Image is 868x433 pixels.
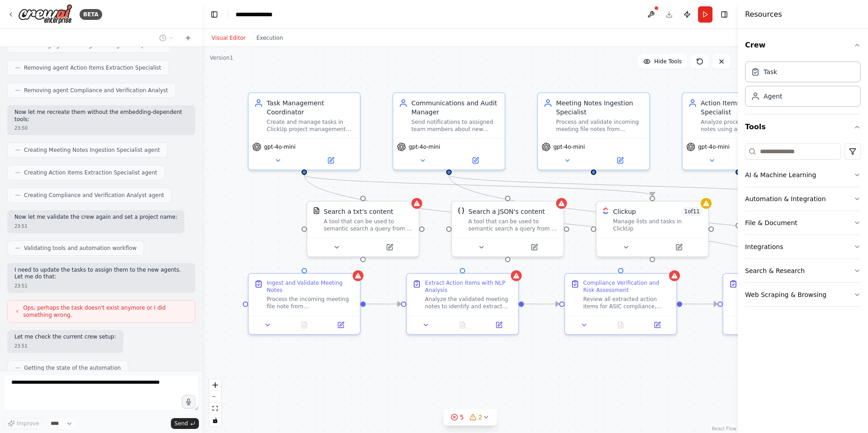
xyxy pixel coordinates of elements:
span: Send [175,420,188,427]
span: gpt-4o-mini [698,143,730,151]
div: ClickUpClickup1of11Manage lists and tasks in ClickUp [596,201,709,257]
g: Edge from e3b325b7-6656-41ef-b954-db08aec466ca to 6d2c46ed-8189-4e10-b6dd-2a21e358f95f [444,175,802,196]
div: BETA [80,9,102,20]
div: Ingest and Validate Meeting Notes [267,279,354,294]
button: Open in side panel [364,242,415,253]
nav: breadcrumb [236,10,282,19]
g: Edge from b3602eaa-9c98-4e09-ba44-a2f25ec4e1cb to 00e77e57-8c42-46e0-be9e-3ff5a41adca9 [366,300,401,309]
button: Open in side panel [305,155,356,166]
button: Open in side panel [653,242,704,253]
img: TXTSearchTool [313,207,320,214]
span: Improve [17,420,39,427]
div: Compliance Verification and Risk AssessmentReview all extracted action items for ASIC compliance,... [564,273,677,335]
span: Creating Compliance and Verification Analyst agent [24,192,164,199]
div: React Flow controls [209,379,221,426]
button: No output available [443,320,482,330]
div: Task Management CoordinatorCreate and manage tasks in ClickUp project management system, ensuring... [248,92,361,170]
g: Edge from 00e77e57-8c42-46e0-be9e-3ff5a41adca9 to 88e68e9c-b76c-44c5-ab7d-9f2eec3c856f [524,300,559,309]
div: 23:51 [14,282,188,289]
a: React Flow attribution [712,426,736,431]
button: Tools [745,114,861,140]
span: Removing agent Compliance and Verification Analyst [24,87,168,94]
button: zoom out [209,391,221,403]
div: 23:50 [14,125,188,132]
div: Action Items Extraction SpecialistAnalyze processed meeting notes using advanced NLP techniques t... [682,92,795,170]
button: File & Document [745,211,861,235]
div: Communications and Audit ManagerSend notifications to assigned team members about new tasks, main... [392,92,505,170]
button: Execution [251,33,288,43]
div: Task Management Coordinator [267,99,354,117]
button: fit view [209,403,221,414]
button: Open in side panel [325,320,356,330]
div: TXTSearchToolSearch a txt's contentA tool that can be used to semantic search a query from a txt'... [307,201,420,257]
div: Clickup [613,207,636,216]
div: 23:51 [14,223,177,230]
div: Crew [745,58,861,114]
span: Removing agent Action Items Extraction Specialist [24,64,161,71]
button: Click to speak your automation idea [182,395,195,409]
textarea: To enrich screen reader interactions, please activate Accessibility in Grammarly extension settings [4,375,199,411]
span: gpt-4o-mini [264,143,296,151]
button: Open in side panel [509,242,560,253]
div: Ingest and Validate Meeting NotesProcess the incoming meeting file note from {meeting_source} and... [248,273,361,335]
div: Analyze the validated meeting notes to identify and extract actionable tasks using advanced NLP t... [425,296,513,310]
div: Send notifications to assigned team members about new tasks, maintain comprehensive audit logs fo... [411,118,499,133]
button: AI & Machine Learning [745,163,861,187]
div: Create and manage tasks in ClickUp project management system, ensuring proper assignment to team ... [267,118,354,133]
span: Ops, perhaps the task doesn't exist anymore or I did something wrong. [23,304,188,319]
button: toggle interactivity [209,414,221,426]
div: Action Items Extraction Specialist [701,99,788,117]
div: Version 1 [210,54,233,61]
img: JSONSearchTool [458,207,465,214]
div: Process and validate incoming meeting file notes from {meeting_source}, ensuring they are properl... [556,118,644,133]
p: Now let me recreate them without the embedding-dependent tools: [14,109,188,123]
h4: Resources [745,9,782,20]
div: Meeting Notes Ingestion SpecialistProcess and validate incoming meeting file notes from {meeting_... [537,92,650,170]
button: Send [171,418,199,429]
span: Hide Tools [654,58,682,65]
span: Creating Action Items Extraction Specialist agent [24,169,157,176]
span: Validating tools and automation workflow [24,245,137,252]
p: Now let me validate the crew again and set a project name: [14,214,177,221]
div: Manage lists and tasks in ClickUp [613,218,703,232]
button: Search & Research [745,259,861,282]
div: Agent [764,92,782,101]
div: Meeting Notes Ingestion Specialist [556,99,644,117]
span: Creating Meeting Notes Ingestion Specialist agent [24,146,160,154]
div: Process the incoming meeting file note from {meeting_source} and validate its structure and conte... [267,296,354,310]
button: Integrations [745,235,861,259]
div: Task [764,67,777,76]
div: A tool that can be used to semantic search a query from a txt's content. [324,218,413,232]
button: Open in side panel [483,320,514,330]
button: Hide Tools [638,54,687,69]
button: Visual Editor [206,33,251,43]
span: Getting the state of the automation [24,364,121,372]
div: Extract Action Items with NLP Analysis [425,279,513,294]
div: JSONSearchToolSearch a JSON's contentA tool that can be used to semantic search a query from a JS... [451,201,564,257]
button: 52 [443,409,497,426]
g: Edge from c734a7e5-b51d-49a2-b5a3-5683f2dbec70 to a3934eba-f3b8-4f44-9035-67e89761cd61 [300,175,783,268]
g: Edge from 88e68e9c-b76c-44c5-ab7d-9f2eec3c856f to a3934eba-f3b8-4f44-9035-67e89761cd61 [682,300,717,309]
div: Analyze processed meeting notes using advanced NLP techniques to identify and extract actionable ... [701,118,788,133]
g: Edge from c734a7e5-b51d-49a2-b5a3-5683f2dbec70 to 3c8d14f5-c44a-42e9-a381-ff18a3452593 [300,175,657,196]
button: zoom in [209,379,221,391]
div: Review all extracted action items for ASIC compliance, privacy regulations adherence, and firm po... [583,296,671,310]
div: Extract Action Items with NLP AnalysisAnalyze the validated meeting notes to identify and extract... [406,273,519,335]
span: 2 [478,413,482,422]
img: Logo [18,4,72,24]
button: Hide left sidebar [208,8,221,21]
button: Crew [745,33,861,58]
button: No output available [285,320,324,330]
button: Hide right sidebar [718,8,731,21]
p: I need to update the tasks to assign them to the new agents. Let me do that: [14,267,188,281]
button: Web Scraping & Browsing [745,283,861,306]
div: Compliance Verification and Risk Assessment [583,279,671,294]
span: gpt-4o-mini [409,143,440,151]
div: Tools [745,140,861,314]
p: Let me check the current crew setup: [14,334,116,341]
button: Switch to previous chat [156,33,177,43]
span: Number of enabled actions [682,207,703,216]
div: 23:51 [14,343,116,349]
div: Search a JSON's content [468,207,545,216]
div: Communications and Audit Manager [411,99,499,117]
